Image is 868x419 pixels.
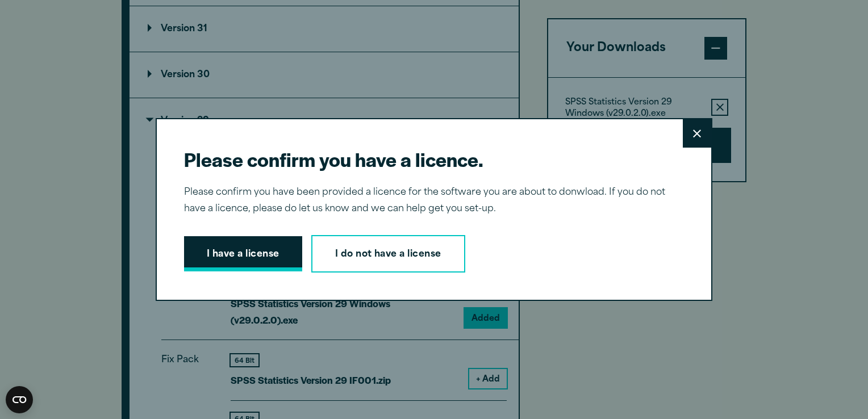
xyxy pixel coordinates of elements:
[311,235,465,273] a: I do not have a license
[6,386,33,413] button: Open CMP widget
[184,146,675,172] h2: Please confirm you have a licence.
[6,386,33,413] svg: CookieBot Widget Icon
[184,185,675,217] p: Please confirm you have been provided a licence for the software you are about to donwload. If yo...
[184,236,302,271] button: I have a license
[6,386,33,413] div: CookieBot Widget Contents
